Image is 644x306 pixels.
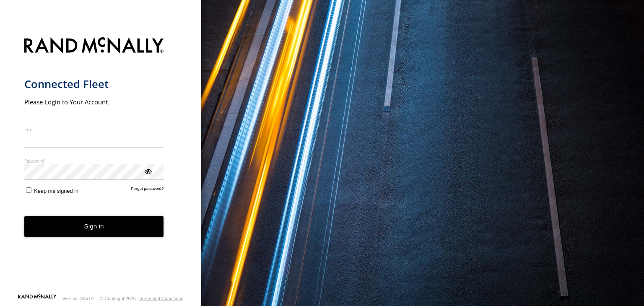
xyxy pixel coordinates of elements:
[139,296,183,301] a: Terms and Conditions
[24,36,164,57] img: Rand McNally
[34,188,78,194] span: Keep me signed in
[24,77,164,91] h1: Connected Fleet
[143,167,152,175] div: ViewPassword
[24,216,164,237] button: Sign in
[24,126,164,132] label: Email
[131,186,164,194] a: Forgot password?
[18,294,57,303] a: Visit our Website
[24,32,177,293] form: main
[24,158,164,164] label: Password
[62,296,94,301] div: Version: 305.01
[24,98,164,106] h2: Please Login to Your Account
[26,187,31,193] input: Keep me signed in
[100,296,183,301] div: © Copyright 2025 -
